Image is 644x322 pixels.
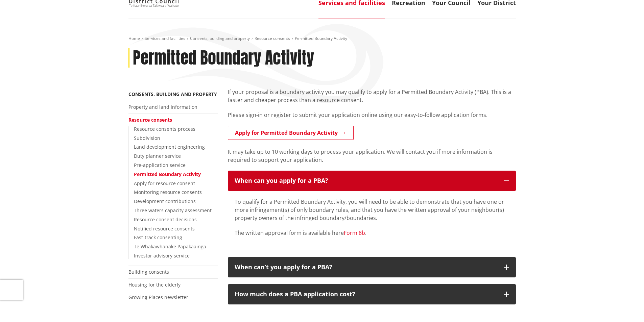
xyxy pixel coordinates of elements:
button: How much does a PBA application cost? [228,284,516,304]
a: Building consents [128,269,169,275]
a: Three waters capacity assessment [134,207,212,214]
iframe: Messenger Launcher [613,294,637,318]
a: Subdivision [134,135,160,141]
button: When can you apply for a PBA? [228,171,516,191]
div: When can you apply for a PBA? [235,177,497,184]
a: Apply for Permitted Boundary Activity [228,126,354,140]
button: When can’t you apply for a PBA? [228,257,516,277]
a: Housing for the elderly [128,281,181,288]
a: Pre-application service [134,162,186,168]
a: Apply for resource consent [134,180,195,187]
p: If your proposal is a boundary activity you may qualify to apply for a Permitted Boundary Activit... [228,88,516,104]
a: Resource consent decisions [134,216,197,223]
a: Consents, building and property [190,35,250,41]
p: To qualify for a Permitted Boundary Activity, you will need to be able to demonstrate that you ha... [235,198,509,222]
a: Investor advisory service [134,252,190,259]
p: The written approval form is available here . [235,229,509,237]
a: Resource consents [255,35,290,41]
div: How much does a PBA application cost? [235,291,497,298]
a: Growing Places newsletter [128,294,188,300]
a: Notified resource consents [134,225,195,232]
p: It may take up to 10 working days to process your application. We will contact you if more inform... [228,148,516,164]
a: Development contributions [134,198,196,204]
a: Land development engineering [134,144,205,150]
a: Resource consents process [134,126,195,132]
a: Te Whakawhanake Papakaainga [134,243,206,250]
a: Consents, building and property [128,91,217,97]
a: Form 8b [344,229,365,237]
a: Home [128,35,140,41]
a: Permitted Boundary Activity [134,171,201,177]
p: Please sign-in or register to submit your application online using our easy-to-follow application... [228,111,516,119]
nav: breadcrumb [128,36,516,42]
h1: Permitted Boundary Activity [133,48,314,68]
a: Duty planner service [134,153,181,159]
a: Services and facilities [145,35,185,41]
div: When can’t you apply for a PBA? [235,264,497,271]
a: Fast-track consenting [134,234,182,241]
a: Property and land information [128,104,197,110]
a: Resource consents [128,117,172,123]
span: Permitted Boundary Activity [295,35,347,41]
a: Monitoring resource consents [134,189,202,195]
